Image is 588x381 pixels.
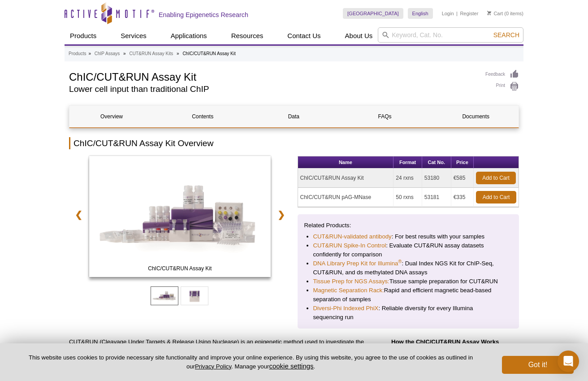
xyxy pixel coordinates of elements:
[89,156,271,277] img: ChIC/CUT&RUN Assay Kit
[313,232,392,241] a: CUT&RUN-validated antibody
[313,304,504,322] li: : Reliable diversity for every Illumina sequencing run
[313,286,384,295] a: Magnetic Separation Rack:
[160,106,245,127] a: Contents
[195,363,231,370] a: Privacy Policy
[88,51,91,56] li: »
[493,31,519,39] span: Search
[491,31,522,39] button: Search
[485,82,519,91] a: Print
[182,51,235,56] li: ChIC/CUT&RUN Assay Kit
[313,259,504,277] li: : Dual Index NGS Kit for ChIP-Seq, CUT&RUN, and ds methylated DNA assays
[69,85,476,93] h2: Lower cell input than traditional ChIP
[434,106,518,127] a: Documents
[393,169,422,188] td: 24 rxns
[89,156,271,280] a: ChIC/CUT&RUN Assay Kit
[165,27,212,44] a: Applications
[159,11,248,19] h2: Enabling Epigenetics Research
[476,172,516,184] a: Add to Cart
[69,106,154,127] a: Overview
[282,27,326,44] a: Contact Us
[442,10,454,17] a: Login
[269,362,313,370] button: cookie settings
[69,137,519,149] h2: ChIC/CUT&RUN Assay Kit Overview
[487,11,491,15] img: Your Cart
[340,27,378,44] a: About Us
[69,204,88,225] a: ❮
[398,259,402,264] sup: ®
[313,259,402,268] a: DNA Library Prep Kit for Illumina®
[451,169,474,188] td: €585
[485,69,519,79] a: Feedback
[69,69,476,83] h1: ChIC/CUT&RUN Assay Kit
[422,156,451,169] th: Cat No.
[298,156,394,169] th: Name
[298,188,394,207] td: ChIC/CUT&RUN pAG-MNase
[422,188,451,207] td: 53181
[476,191,516,203] a: Add to Cart
[451,188,474,207] td: €335
[115,27,152,44] a: Services
[14,354,487,371] p: This website uses cookies to provide necessary site functionality and improve your online experie...
[487,10,503,17] a: Cart
[272,204,291,225] a: ❯
[313,277,389,286] a: Tissue Prep for NGS Assays:
[391,338,499,345] strong: How the ChIC/CUT&RUN Assay Works
[378,27,523,43] input: Keyword, Cat. No.
[487,8,523,19] li: (0 items)
[460,10,478,17] a: Register
[91,264,268,273] span: ChIC/CUT&RUN Assay Kit
[502,356,574,374] button: Got it!
[129,50,173,58] a: CUT&RUN Assay Kits
[456,8,458,19] li: |
[422,169,451,188] td: 53180
[298,169,394,188] td: ChIC/CUT&RUN Assay Kit
[313,241,386,250] a: CUT&RUN Spike-In Control
[313,241,504,259] li: : Evaluate CUT&RUN assay datasets confidently for comparison
[65,27,102,44] a: Products
[177,51,179,56] li: »
[451,156,474,169] th: Price
[313,232,504,241] li: : For best results with your samples
[226,27,269,44] a: Resources
[408,8,433,19] a: English
[313,277,504,286] li: Tissue sample preparation for CUT&RUN
[393,156,422,169] th: Format
[69,50,86,58] a: Products
[393,188,422,207] td: 50 rxns
[95,50,120,58] a: ChIP Assays
[313,286,504,304] li: Rapid and efficient magnetic bead-based separation of samples
[343,106,427,127] a: FAQs
[123,51,126,56] li: »
[558,351,579,372] div: Open Intercom Messenger
[251,106,336,127] a: Data
[313,304,379,313] a: Diversi-Phi Indexed PhiX
[343,8,403,19] a: [GEOGRAPHIC_DATA]
[304,221,513,230] p: Related Products:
